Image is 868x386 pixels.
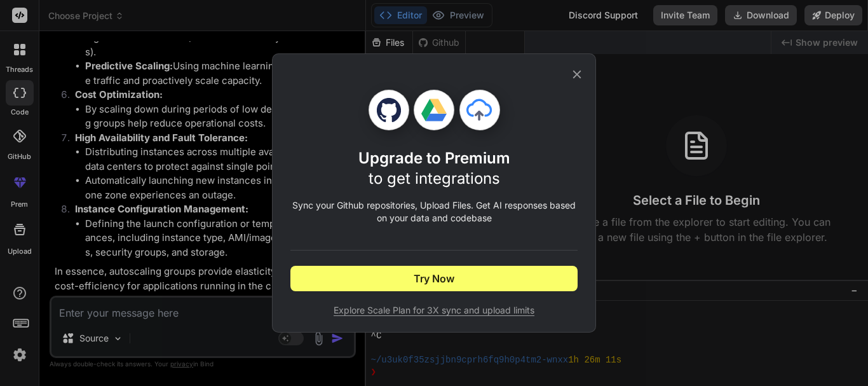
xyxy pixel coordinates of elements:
button: Try Now [290,266,578,291]
span: Try Now [414,271,454,286]
span: to get integrations [369,169,500,188]
h1: Upgrade to Premium [358,148,510,189]
p: Sync your Github repositories, Upload Files. Get AI responses based on your data and codebase [290,199,578,224]
span: Explore Scale Plan for 3X sync and upload limits [290,304,578,317]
